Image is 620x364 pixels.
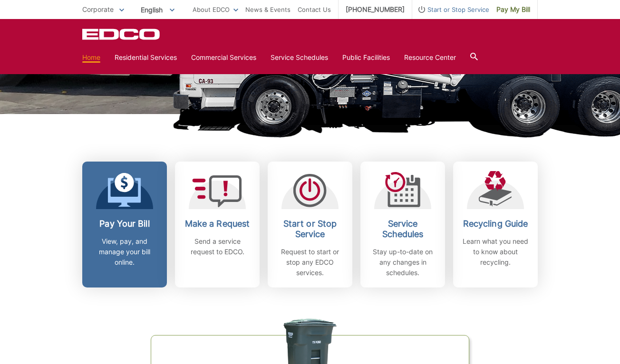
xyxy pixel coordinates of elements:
[368,247,438,278] p: Stay up-to-date on any changes in schedules.
[89,236,160,268] p: View, pay, and manage your bill online.
[82,52,100,63] a: Home
[404,52,456,63] a: Resource Center
[275,247,345,278] p: Request to start or stop any EDCO services.
[134,2,182,18] span: English
[453,162,538,287] a: Recycling Guide Learn what you need to know about recycling.
[342,52,390,63] a: Public Facilities
[460,236,531,268] p: Learn what you need to know about recycling.
[82,162,167,287] a: Pay Your Bill View, pay, and manage your bill online.
[271,52,328,63] a: Service Schedules
[182,236,252,257] p: Send a service request to EDCO.
[89,219,160,229] h2: Pay Your Bill
[245,4,291,15] a: News & Events
[275,219,345,239] h2: Start or Stop Service
[82,5,114,13] span: Corporate
[115,52,177,63] a: Residential Services
[191,52,256,63] a: Commercial Services
[496,4,530,15] span: Pay My Bill
[193,4,238,15] a: About EDCO
[460,219,531,229] h2: Recycling Guide
[360,162,445,287] a: Service Schedules Stay up-to-date on any changes in schedules.
[368,219,438,239] h2: Service Schedules
[182,219,252,229] h2: Make a Request
[175,162,260,287] a: Make a Request Send a service request to EDCO.
[298,4,331,15] a: Contact Us
[82,29,161,40] a: EDCD logo. Return to the homepage.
